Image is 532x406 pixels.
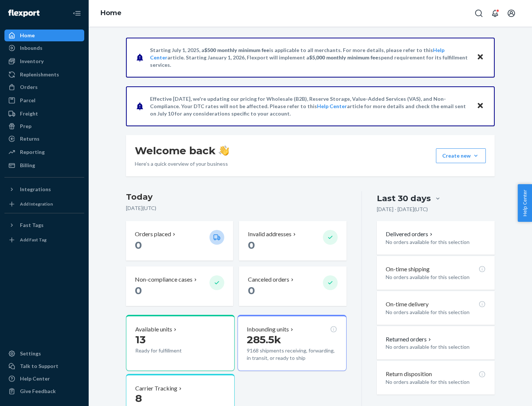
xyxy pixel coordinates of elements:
[386,378,486,386] p: No orders available for this selection
[239,221,346,261] button: Invalid addresses 0
[69,6,84,21] button: Close Navigation
[248,275,289,284] p: Canceled orders
[4,42,84,54] a: Inbounds
[135,230,171,238] p: Orders placed
[126,315,235,371] button: Available units13Ready for fulfillment
[135,392,142,405] span: 8
[317,103,347,109] a: Help Center
[4,360,84,372] a: Talk to Support
[135,144,229,157] h1: Welcome back
[4,94,84,106] a: Parcel
[135,347,204,354] p: Ready for fulfillment
[20,58,44,65] div: Inventory
[386,335,433,344] button: Returned orders
[100,9,122,17] a: Home
[135,325,172,334] p: Available units
[4,69,84,80] a: Replenishments
[377,193,431,204] div: Last 30 days
[247,333,281,346] span: 285.5k
[219,145,229,156] img: hand-wave emoji
[150,47,470,69] p: Starting July 1, 2025, a is applicable to all merchants. For more details, please refer to this a...
[471,6,486,21] button: Open Search Box
[8,10,40,17] img: Flexport logo
[4,146,84,158] a: Reporting
[377,206,428,213] p: [DATE] - [DATE] ( UTC )
[309,54,378,61] span: $5,000 monthly minimum fee
[4,55,84,67] a: Inventory
[386,273,486,281] p: No orders available for this selection
[126,221,233,261] button: Orders placed 0
[4,30,84,41] a: Home
[386,300,429,309] p: On-time delivery
[386,370,432,378] p: Return disposition
[204,47,269,53] span: $500 monthly minimum fee
[20,162,35,169] div: Billing
[95,3,127,24] ol: breadcrumbs
[4,159,84,171] a: Billing
[20,83,38,91] div: Orders
[247,347,337,362] p: 9168 shipments receiving, forwarding, in transit, or ready to ship
[4,219,84,231] button: Fast Tags
[135,284,142,297] span: 0
[20,44,42,52] div: Inbounds
[4,108,84,120] a: Freight
[4,385,84,397] button: Give Feedback
[488,6,502,21] button: Open notifications
[150,95,470,117] p: Effective [DATE], we're updating our pricing for Wholesale (B2B), Reserve Storage, Value-Added Se...
[20,135,40,142] div: Returns
[504,6,519,21] button: Open account menu
[386,343,486,351] p: No orders available for this selection
[4,133,84,145] a: Returns
[475,52,485,63] button: Close
[135,384,177,393] p: Carrier Tracking
[135,160,229,168] p: Here’s a quick overview of your business
[20,375,50,382] div: Help Center
[20,110,38,117] div: Freight
[126,266,233,306] button: Non-compliance cases 0
[248,230,291,238] p: Invalid addresses
[4,198,84,210] a: Add Integration
[238,315,346,371] button: Inbounding units285.5k9168 shipments receiving, forwarding, in transit, or ready to ship
[20,362,58,370] div: Talk to Support
[20,32,35,39] div: Home
[20,221,44,229] div: Fast Tags
[135,333,146,346] span: 13
[135,275,192,284] p: Non-compliance cases
[126,204,347,212] p: [DATE] ( UTC )
[4,183,84,195] button: Integrations
[247,325,289,334] p: Inbounding units
[20,71,59,78] div: Replenishments
[126,191,347,203] h3: Today
[20,237,47,243] div: Add Fast Tag
[4,234,84,246] a: Add Fast Tag
[248,239,255,251] span: 0
[475,101,485,111] button: Close
[20,201,53,207] div: Add Integration
[135,239,142,251] span: 0
[20,148,45,156] div: Reporting
[4,81,84,93] a: Orders
[386,238,486,246] p: No orders available for this selection
[20,123,31,130] div: Prep
[386,309,486,316] p: No orders available for this selection
[248,284,255,297] span: 0
[4,373,84,385] a: Help Center
[4,348,84,359] a: Settings
[386,230,434,238] button: Delivered orders
[20,97,35,104] div: Parcel
[436,148,486,163] button: Create new
[4,120,84,132] a: Prep
[20,186,51,193] div: Integrations
[20,388,56,395] div: Give Feedback
[20,350,41,357] div: Settings
[518,184,532,222] button: Help Center
[239,266,346,306] button: Canceled orders 0
[386,265,430,273] p: On-time shipping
